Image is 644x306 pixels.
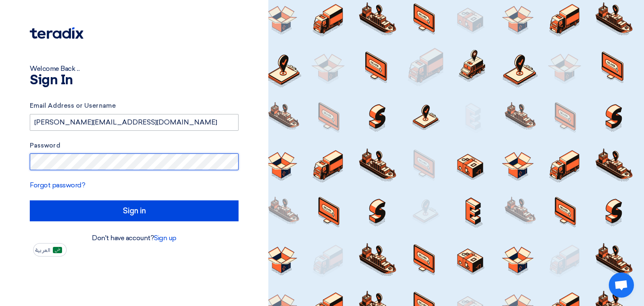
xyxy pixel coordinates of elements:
label: Email Address or Username [30,101,239,111]
input: Sign in [30,200,239,221]
input: Enter your business email or username [30,114,239,131]
label: Password [30,141,239,150]
span: العربية [35,247,50,253]
a: Sign up [154,234,177,242]
img: Teradix logo [30,27,83,39]
button: العربية [33,243,67,257]
h1: Sign In [30,74,239,87]
div: Don't have account? [30,233,239,243]
img: ar-AR.png [53,247,62,253]
div: Welcome Back ... [30,64,239,74]
a: Open chat [609,272,634,298]
a: Forgot password? [30,181,85,189]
